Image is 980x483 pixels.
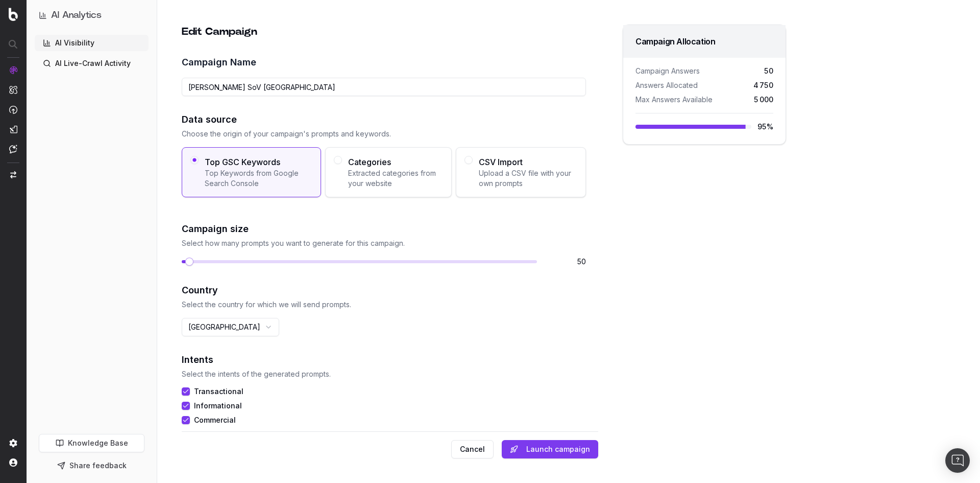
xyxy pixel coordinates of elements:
h2: Campaign size [182,222,586,236]
p: Choose the origin of your campaign's prompts and keywords. [182,129,586,139]
img: Botify logo [9,8,18,21]
img: My account [9,458,17,467]
img: Studio [9,125,17,133]
button: Cancel [451,440,494,458]
label: Informational [194,402,242,410]
button: CSV ImportUpload a CSV file with your own prompts [464,156,473,164]
h2: Edit Campaign [182,25,586,39]
span: 50 [764,66,773,76]
h2: Country [182,283,586,297]
span: Max Answers Available [635,95,713,105]
span: 4 750 [753,80,773,90]
span: 50 [545,257,586,267]
div: Open Intercom Messenger [945,448,970,473]
div: Campaign Allocation [635,37,773,45]
span: Categories [348,156,443,168]
h2: Intents [182,353,586,367]
img: Setting [9,439,17,447]
span: Top Keywords from Google Search Console [205,168,312,189]
button: CategoriesExtracted categories from your website [334,156,342,164]
h2: Data source [182,112,586,127]
img: Intelligence [9,85,17,94]
span: 5 000 [754,95,773,105]
h1: AI Analytics [51,8,102,22]
label: Commercial [194,416,236,424]
label: Transactional [194,387,243,396]
span: Top GSC Keywords [205,156,312,168]
span: Extracted categories from your website [348,168,443,189]
button: Launch campaign [502,440,598,458]
button: AI Analytics [39,8,144,22]
p: Select the country for which we will send prompts. [182,300,586,310]
span: Upload a CSV file with your own prompts [479,168,577,189]
p: Select the intents of the generated prompts. [182,369,586,379]
span: Answers Allocated [635,80,698,90]
span: CSV Import [479,156,577,168]
img: Analytics [9,66,17,74]
img: Switch project [10,171,16,178]
button: Top GSC KeywordsTop Keywords from Google Search Console [190,156,199,164]
input: Topics [182,78,586,96]
button: Share feedback [39,456,144,475]
span: Campaign Answers [635,66,700,76]
img: Assist [9,145,17,153]
a: AI Visibility [35,35,149,51]
a: Knowledge Base [39,434,144,452]
p: Select how many prompts you want to generate for this campaign. [182,238,586,248]
label: Campaign Name [182,55,586,70]
span: 95 % [757,122,773,132]
img: Activation [9,105,17,114]
a: AI Live-Crawl Activity [35,55,149,72]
